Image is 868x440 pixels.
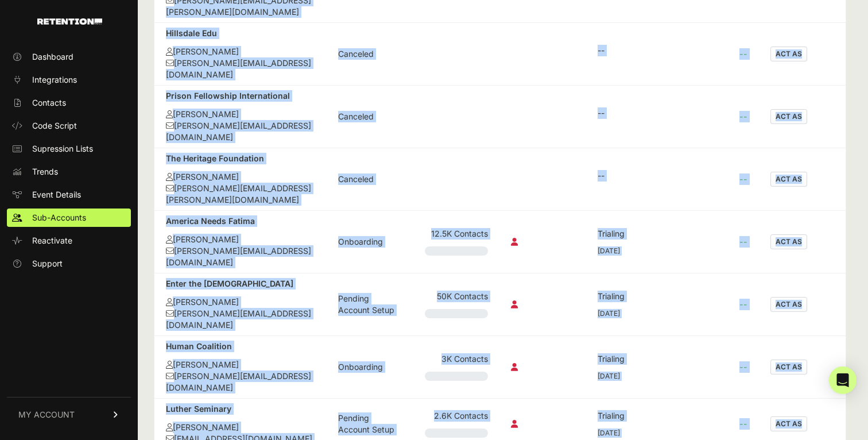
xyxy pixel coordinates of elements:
span: Support [32,258,63,269]
div: [DATE] [598,246,661,256]
span: Contacts [32,97,66,109]
a: Integrations [7,71,131,89]
div: The Heritage Foundation [166,153,315,164]
button: ACT AS [770,47,807,61]
div: -- [598,107,661,119]
div: [DATE] [598,429,661,438]
div: 3K Contacts [425,353,489,365]
div: [PERSON_NAME] [166,422,315,433]
div: [DATE] [598,309,661,318]
div: [PERSON_NAME] [166,359,315,370]
i: Collection script disabled [511,363,518,371]
button: ACT AS [770,109,807,124]
a: Sub-Accounts [7,209,131,227]
div: Human Coalition [166,341,315,352]
div: Prison Fellowship International [166,90,315,102]
div: Plan Usage: 0% [425,246,489,256]
div: [PERSON_NAME][EMAIL_ADDRESS][DOMAIN_NAME] [166,57,315,80]
a: Dashboard [7,48,131,66]
div: Enter the [DEMOGRAPHIC_DATA] [166,278,315,290]
a: Support [7,254,131,273]
button: ACT AS [770,416,807,431]
div: [PERSON_NAME] [166,171,315,183]
button: ACT AS [770,172,807,187]
div: [PERSON_NAME][EMAIL_ADDRESS][DOMAIN_NAME] [166,245,315,268]
td: -- [673,336,759,399]
div: [PERSON_NAME] [166,109,315,120]
i: Collection script disabled [511,420,518,428]
div: [PERSON_NAME] [166,296,315,308]
img: Retention.com [37,18,102,25]
div: Plan Usage: 0% [425,309,489,318]
div: [PERSON_NAME][EMAIL_ADDRESS][PERSON_NAME][DOMAIN_NAME] [166,183,315,206]
div: Trialing [598,353,661,365]
i: Collection script disabled [511,300,518,308]
div: [PERSON_NAME][EMAIL_ADDRESS][DOMAIN_NAME] [166,120,315,143]
td: Onboarding [327,211,413,273]
a: Code Script [7,117,131,135]
div: Trialing [598,228,661,240]
span: Code Script [32,120,77,132]
div: Open Intercom Messenger [829,366,857,394]
div: [PERSON_NAME] [166,234,315,245]
div: [PERSON_NAME] [166,46,315,57]
div: Trialing [598,410,661,422]
div: Plan Usage: 0% [425,372,489,381]
div: America Needs Fatima [166,215,315,227]
div: Plan Usage: 0% [425,429,489,438]
a: Contacts [7,94,131,112]
span: Integrations [32,74,77,86]
span: Trends [32,166,58,177]
span: Reactivate [32,235,72,246]
div: 50K Contacts [425,291,489,302]
a: MY ACCOUNT [7,397,131,432]
button: ACT AS [770,360,807,375]
td: Pending Account Setup [327,273,413,336]
div: -- [598,45,661,56]
span: MY ACCOUNT [18,409,75,420]
td: -- [673,211,759,273]
div: [DATE] [598,372,661,381]
td: -- [673,148,759,211]
td: -- [673,86,759,148]
div: Hillsdale Edu [166,28,315,39]
td: Canceled [327,148,413,211]
div: Trialing [598,291,661,302]
td: -- [673,23,759,86]
button: ACT AS [770,234,807,249]
a: Trends [7,163,131,181]
span: Event Details [32,189,81,200]
td: Canceled [327,23,413,86]
td: -- [673,273,759,336]
span: Dashboard [32,51,73,63]
div: [PERSON_NAME][EMAIL_ADDRESS][DOMAIN_NAME] [166,370,315,393]
span: Sub-Accounts [32,212,86,223]
i: Collection script disabled [511,238,518,246]
span: Supression Lists [32,143,93,155]
a: Supression Lists [7,140,131,158]
div: [PERSON_NAME][EMAIL_ADDRESS][DOMAIN_NAME] [166,308,315,331]
div: 2.6K Contacts [425,410,489,422]
a: Reactivate [7,231,131,250]
button: ACT AS [770,297,807,312]
a: Event Details [7,186,131,204]
td: Onboarding [327,336,413,399]
div: -- [598,170,661,182]
div: 12.5K Contacts [425,228,489,240]
div: Luther Seminary [166,403,315,415]
td: Canceled [327,86,413,148]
